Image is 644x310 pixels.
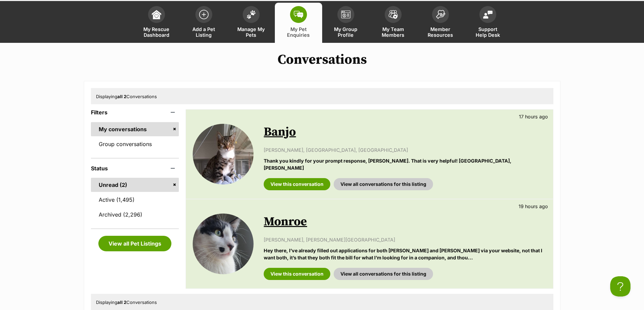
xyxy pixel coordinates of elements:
a: View this conversation [264,268,330,280]
span: My Rescue Dashboard [141,26,172,38]
span: Member Resources [425,26,456,38]
a: Archived (2,296) [91,207,179,222]
a: Active (1,495) [91,193,179,207]
img: manage-my-pets-icon-02211641906a0b7f246fdf0571729dbe1e7629f14944591b6c1af311fb30b64b.svg [246,10,256,19]
strong: all 2 [117,300,126,305]
a: View this conversation [264,178,330,190]
a: My Pet Enquiries [275,3,322,43]
header: Filters [91,109,179,115]
img: help-desk-icon-fdf02630f3aa405de69fd3d07c3f3aa587a6932b1a1747fa1d2bba05be0121f9.svg [483,10,493,19]
span: My Group Profile [331,26,361,38]
a: Group conversations [91,137,179,151]
span: My Pet Enquiries [283,26,314,38]
a: Add a Pet Listing [180,3,228,43]
img: team-members-icon-5396bd8760b3fe7c0b43da4ab00e1e3bb1a5d9ba89233759b79545d2d3fc5d0d.svg [388,10,398,19]
a: View all conversations for this listing [334,268,433,280]
header: Status [91,165,179,171]
a: Member Resources [417,3,464,43]
a: My Rescue Dashboard [133,3,180,43]
img: Monroe [193,214,254,274]
img: Banjo [193,124,254,185]
p: 17 hours ago [519,113,548,120]
p: Hey there, I’ve already filled out applications for both [PERSON_NAME] and [PERSON_NAME] via your... [264,247,546,261]
span: Displaying Conversations [96,94,157,99]
p: [PERSON_NAME], [PERSON_NAME][GEOGRAPHIC_DATA] [264,236,546,243]
a: View all conversations for this listing [334,178,433,190]
img: pet-enquiries-icon-7e3ad2cf08bfb03b45e93fb7055b45f3efa6380592205ae92323e6603595dc1f.svg [294,11,303,18]
span: Displaying Conversations [96,300,157,305]
p: 19 hours ago [519,203,548,210]
a: Support Help Desk [464,3,511,43]
a: Manage My Pets [228,3,275,43]
img: group-profile-icon-3fa3cf56718a62981997c0bc7e787c4b2cf8bcc04b72c1350f741eb67cf2f40e.svg [341,10,351,19]
strong: all 2 [117,94,126,99]
span: Manage My Pets [236,26,266,38]
a: My conversations [91,122,179,136]
a: My Group Profile [322,3,369,43]
a: My Team Members [369,3,417,43]
span: My Team Members [378,26,408,38]
p: [PERSON_NAME], [GEOGRAPHIC_DATA], [GEOGRAPHIC_DATA] [264,146,546,153]
img: add-pet-listing-icon-0afa8454b4691262ce3f59096e99ab1cd57d4a30225e0717b998d2c9b9846f56.svg [199,10,209,19]
a: Monroe [264,214,307,229]
iframe: Help Scout Beacon - Open [610,276,630,297]
a: Banjo [264,124,296,140]
img: member-resources-icon-8e73f808a243e03378d46382f2149f9095a855e16c252ad45f914b54edf8863c.svg [436,10,445,19]
span: Support Help Desk [473,26,503,38]
img: dashboard-icon-eb2f2d2d3e046f16d808141f083e7271f6b2e854fb5c12c21221c1fb7104beca.svg [152,10,161,19]
p: Thank you kindly for your prompt response, [PERSON_NAME]. That is very helpful! [GEOGRAPHIC_DATA]... [264,157,546,172]
span: Add a Pet Listing [189,26,219,38]
a: Unread (2) [91,178,179,192]
a: View all Pet Listings [98,236,171,251]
